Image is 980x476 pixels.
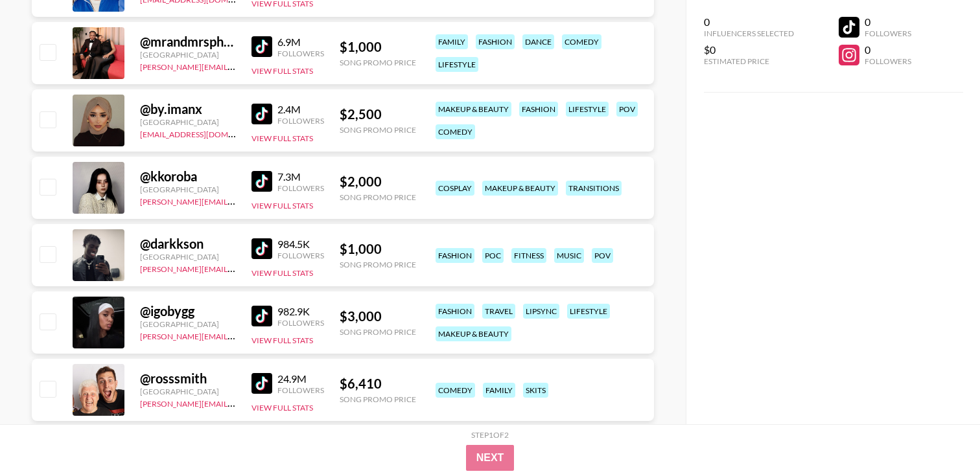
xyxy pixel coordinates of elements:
[277,49,324,58] div: Followers
[567,304,610,319] div: lifestyle
[251,373,272,394] img: TikTok
[482,181,558,196] div: makeup & beauty
[251,104,272,124] img: TikTok
[482,304,515,319] div: travel
[704,56,794,66] div: Estimated Price
[436,383,475,398] div: comedy
[251,171,272,192] img: TikTok
[482,248,504,263] div: poc
[140,319,236,329] div: [GEOGRAPHIC_DATA]
[704,16,794,28] div: 0
[140,34,236,50] div: @ mrandmrsphoenix
[865,28,911,38] div: Followers
[340,308,416,324] div: $ 3,000
[523,304,559,319] div: lipsync
[562,34,601,49] div: comedy
[340,394,416,404] div: Song Promo Price
[277,305,324,318] div: 982.9K
[476,34,515,49] div: fashion
[566,102,609,117] div: lifestyle
[140,396,332,409] a: [PERSON_NAME][EMAIL_ADDRESS][DOMAIN_NAME]
[436,102,511,117] div: makeup & beauty
[566,181,622,196] div: transitions
[251,335,313,345] button: View Full Stats
[251,201,313,210] button: View Full Stats
[251,268,313,278] button: View Full Stats
[277,36,324,49] div: 6.9M
[436,304,474,319] div: fashion
[436,326,511,341] div: makeup & beauty
[436,181,474,196] div: cosplay
[140,236,236,252] div: @ darkkson
[277,385,324,395] div: Followers
[340,241,416,257] div: $ 1,000
[704,28,794,38] div: Influencers Selected
[471,430,509,440] div: Step 1 of 2
[704,43,794,56] div: $0
[340,376,416,392] div: $ 6,410
[522,34,554,49] div: dance
[277,238,324,251] div: 984.5K
[277,183,324,193] div: Followers
[915,411,964,460] iframe: Drift Widget Chat Controller
[140,127,270,139] a: [EMAIL_ADDRESS][DOMAIN_NAME]
[554,248,584,263] div: music
[251,133,313,143] button: View Full Stats
[436,34,468,49] div: family
[340,174,416,190] div: $ 2,000
[340,192,416,202] div: Song Promo Price
[140,168,236,185] div: @ kkoroba
[340,58,416,67] div: Song Promo Price
[140,185,236,194] div: [GEOGRAPHIC_DATA]
[436,248,474,263] div: fashion
[436,57,478,72] div: lifestyle
[483,383,515,398] div: family
[140,262,332,274] a: [PERSON_NAME][EMAIL_ADDRESS][DOMAIN_NAME]
[466,445,515,471] button: Next
[340,260,416,269] div: Song Promo Price
[251,306,272,326] img: TikTok
[140,50,236,60] div: [GEOGRAPHIC_DATA]
[140,387,236,396] div: [GEOGRAPHIC_DATA]
[140,303,236,319] div: @ igobygg
[519,102,558,117] div: fashion
[251,403,313,413] button: View Full Stats
[251,66,313,76] button: View Full Stats
[340,125,416,135] div: Song Promo Price
[140,252,236,262] div: [GEOGRAPHIC_DATA]
[865,16,911,28] div: 0
[277,103,324,116] div: 2.4M
[251,238,272,259] img: TikTok
[140,329,332,341] a: [PERSON_NAME][EMAIL_ADDRESS][DOMAIN_NAME]
[616,102,638,117] div: pov
[340,106,416,122] div: $ 2,500
[865,43,911,56] div: 0
[140,370,236,387] div: @ rosssmith
[277,251,324,260] div: Followers
[511,248,546,263] div: fitness
[140,194,332,207] a: [PERSON_NAME][EMAIL_ADDRESS][DOMAIN_NAME]
[251,36,272,57] img: TikTok
[277,318,324,328] div: Followers
[592,248,613,263] div: pov
[277,372,324,385] div: 24.9M
[277,116,324,126] div: Followers
[340,327,416,337] div: Song Promo Price
[340,39,416,55] div: $ 1,000
[140,60,332,72] a: [PERSON_NAME][EMAIL_ADDRESS][DOMAIN_NAME]
[865,56,911,66] div: Followers
[277,170,324,183] div: 7.3M
[140,117,236,127] div: [GEOGRAPHIC_DATA]
[436,124,475,139] div: comedy
[523,383,548,398] div: skits
[140,101,236,117] div: @ by.imanx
